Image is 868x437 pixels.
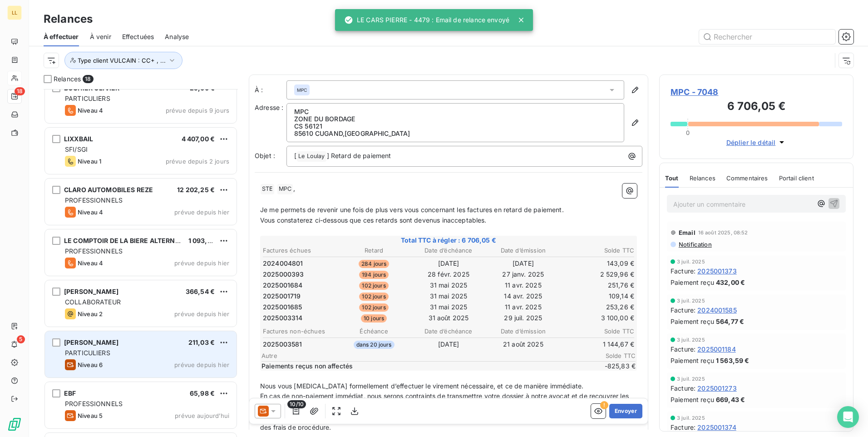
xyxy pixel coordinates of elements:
span: Niveau 5 [78,412,103,419]
td: 2025003581 [262,339,336,349]
th: Factures non-échues [262,327,336,336]
span: 366,54 € [186,288,215,295]
span: Facture : [671,305,695,315]
span: Objet : [255,152,275,159]
span: 2025001719 [263,292,301,301]
span: 2024001585 [697,305,737,315]
td: 31 mai 2025 [412,280,485,290]
span: prévue depuis 9 jours [166,107,229,114]
td: 143,09 € [561,258,635,268]
p: ZONE DU BORDAGE [294,115,616,123]
span: -825,83 € [581,362,636,371]
th: Solde TTC [561,327,635,336]
td: 11 avr. 2025 [486,302,560,312]
span: 211,03 € [188,338,215,346]
span: 2025003314 [263,313,303,323]
span: 102 jours [359,282,388,290]
span: PROFESSIONNELS [65,247,123,255]
span: Notification [678,241,712,248]
span: 2025001273 [697,383,737,393]
span: 12 202,25 € [177,186,215,194]
p: CS 56121 [294,123,616,130]
td: 21 août 2025 [486,339,560,349]
th: Factures échues [262,246,336,255]
span: Paiement reçu [671,278,714,287]
span: Tout [665,174,679,182]
span: 0 [686,129,690,136]
div: grid [44,89,238,437]
span: 102 jours [359,293,388,301]
span: CLARO AUTOMOBILES REZE [64,186,153,194]
span: 3 juil. 2025 [677,376,705,382]
span: 2025001685 [263,303,302,312]
td: [DATE] [486,258,560,268]
span: Niveau 4 [78,209,103,216]
th: Date d’échéance [412,327,485,336]
th: Solde TTC [561,246,635,255]
span: 10/10 [287,400,306,408]
td: [DATE] [412,339,485,349]
span: [ [294,152,296,159]
th: Échéance [337,327,410,336]
span: PARTICULIERS [65,94,110,102]
span: 2025001373 [697,266,737,276]
span: Le Loulay [297,151,326,162]
span: PROFESSIONNELS [65,400,123,407]
span: Vous constaterez ci-dessous que ces retards sont devenus inacceptables. [260,216,487,224]
span: MPC - 7048 [671,86,842,98]
span: dans 20 jours [354,341,395,349]
span: prévue depuis hier [174,310,229,318]
span: Portail client [779,174,814,182]
span: 18 [83,75,93,83]
td: 31 mai 2025 [412,302,485,312]
span: PARTICULIERS [65,349,110,357]
td: 28 févr. 2025 [412,269,485,279]
button: Type client VULCAIN : CC+ , ... [64,52,182,69]
span: Email [679,229,695,236]
td: 253,26 € [561,302,635,312]
span: ] Retard de paiement [327,152,391,159]
span: Relances [54,74,81,84]
span: À venir [90,32,111,41]
span: prévue depuis hier [174,259,229,267]
span: SFI/SGI [65,145,88,153]
span: Niveau 4 [78,107,103,114]
span: 5 [17,335,25,343]
span: 3 juil. 2025 [677,298,705,303]
span: EBF [64,389,76,397]
span: [PERSON_NAME] [64,338,118,346]
span: 18 [15,87,25,95]
td: 29 juil. 2025 [486,313,560,323]
td: 31 mai 2025 [412,291,485,301]
span: [PERSON_NAME] [64,288,118,295]
span: Niveau 6 [78,361,103,368]
th: Retard [337,246,410,255]
span: 2025001374 [697,422,736,432]
th: Date d’émission [486,327,560,336]
span: En cas de non-paiement immédiat, nous serons contraints de transmettre votre dossier à notre avoc... [260,392,631,410]
td: 251,76 € [561,280,635,290]
span: Effectuées [122,32,154,41]
span: Relances [690,174,715,182]
span: Paiement reçu [671,395,714,404]
span: 564,77 € [716,317,744,326]
span: prévue depuis hier [174,361,229,368]
span: 4 407,00 € [182,135,215,143]
img: Logo LeanPay [7,417,22,432]
span: Total TTC à régler : 6 706,05 € [261,236,636,245]
span: 3 juil. 2025 [677,415,705,421]
th: Date d’émission [486,246,560,255]
span: prévue aujourd’hui [175,412,229,419]
span: PROFESSIONNELS [65,196,123,204]
span: 1 563,59 € [716,356,750,365]
span: 2025001184 [697,344,736,354]
div: LE CARS PIERRE - 4479 : Email de relance envoyé [344,12,509,28]
span: À effectuer [44,32,79,41]
span: 432,00 € [716,278,745,287]
button: Envoyer [609,404,642,418]
span: 669,43 € [716,395,745,404]
td: 27 janv. 2025 [486,269,560,279]
td: 1 144,67 € [561,339,635,349]
div: Open Intercom Messenger [837,406,859,428]
span: Analyse [165,32,189,41]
